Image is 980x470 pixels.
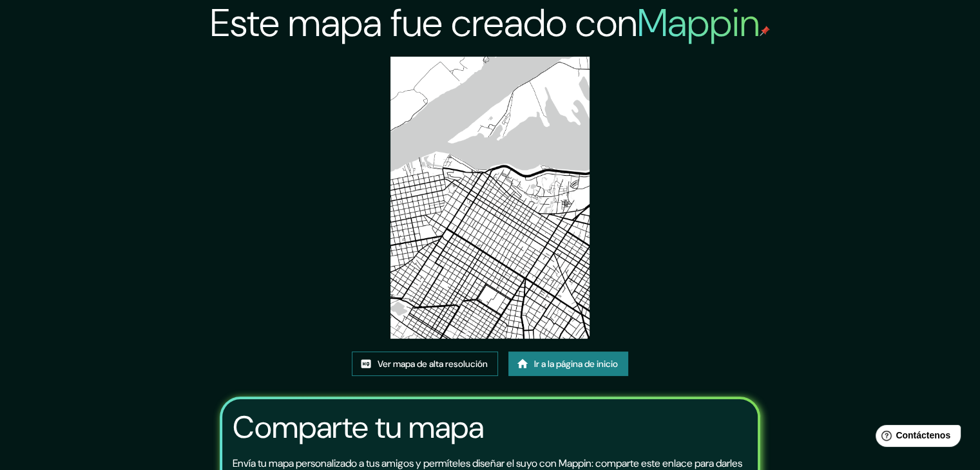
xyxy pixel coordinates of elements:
font: Ver mapa de alta resolución [378,358,488,370]
img: pin de mapeo [760,26,770,36]
iframe: Lanzador de widgets de ayuda [865,420,966,456]
a: Ver mapa de alta resolución [352,352,498,376]
font: Comparte tu mapa [233,407,484,447]
img: created-map [390,57,590,339]
font: Ir a la página de inicio [534,358,618,370]
a: Ir a la página de inicio [508,352,628,376]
